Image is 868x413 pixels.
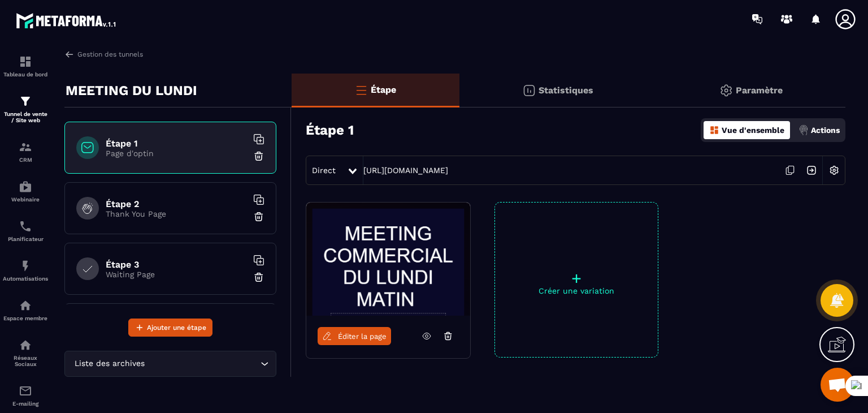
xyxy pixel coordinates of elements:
p: Tunnel de vente / Site web [3,111,48,123]
img: formation [19,140,32,154]
h3: Étape 1 [306,122,354,138]
img: actions.d6e523a2.png [798,125,809,135]
img: trash [253,150,264,162]
span: Direct [312,166,336,175]
img: trash [253,211,264,222]
h6: Étape 3 [106,259,247,270]
p: Statistiques [539,85,593,96]
img: arrow [64,49,75,59]
img: email [19,384,32,398]
p: Tableau de bord [3,71,48,78]
button: Ajouter une étape [128,319,212,337]
p: Paramètre [736,85,783,96]
p: E-mailing [3,401,48,407]
input: Search for option [147,358,258,370]
p: Actions [811,126,840,135]
a: automationsautomationsWebinaire [3,171,48,211]
img: dashboard-orange.40269519.svg [709,125,719,135]
p: Planificateur [3,236,48,242]
img: scheduler [19,220,32,233]
img: bars-o.4a397970.svg [354,83,368,97]
img: automations [19,299,32,312]
img: arrow-next.bcc2205e.svg [801,160,822,181]
img: formation [19,55,32,68]
img: stats.20deebd0.svg [522,84,536,97]
h6: Étape 2 [106,199,247,209]
img: social-network [19,338,32,352]
a: Gestion des tunnels [64,49,143,59]
p: Créer une variation [495,286,658,295]
p: Webinaire [3,196,48,203]
p: Vue d'ensemble [722,126,784,135]
a: schedulerschedulerPlanificateur [3,211,48,251]
span: Liste des archives [72,358,147,370]
span: Éditer la page [338,332,387,341]
div: Search for option [64,351,276,377]
a: automationsautomationsAutomatisations [3,251,48,290]
a: Éditer la page [318,327,391,345]
a: automationsautomationsEspace membre [3,290,48,330]
a: formationformationCRM [3,132,48,171]
a: social-networksocial-networkRéseaux Sociaux [3,330,48,376]
img: formation [19,94,32,108]
p: Réseaux Sociaux [3,355,48,367]
a: formationformationTableau de bord [3,46,48,86]
p: + [495,270,658,286]
p: MEETING DU LUNDI [66,79,197,102]
img: automations [19,180,32,193]
img: setting-w.858f3a88.svg [823,160,845,181]
img: trash [253,272,264,283]
img: automations [19,259,32,273]
p: Espace membre [3,315,48,321]
img: logo [16,10,118,31]
p: Étape [371,84,396,95]
h6: Étape 1 [106,138,247,149]
a: [URL][DOMAIN_NAME] [363,166,448,175]
p: Thank You Page [106,209,247,218]
img: image [306,203,470,316]
span: Ajouter une étape [147,322,206,333]
img: setting-gr.5f69749f.svg [719,84,733,97]
a: formationformationTunnel de vente / Site web [3,86,48,132]
p: Page d'optin [106,149,247,158]
p: CRM [3,157,48,163]
p: Automatisations [3,276,48,282]
a: Ouvrir le chat [821,368,854,402]
p: Waiting Page [106,270,247,279]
